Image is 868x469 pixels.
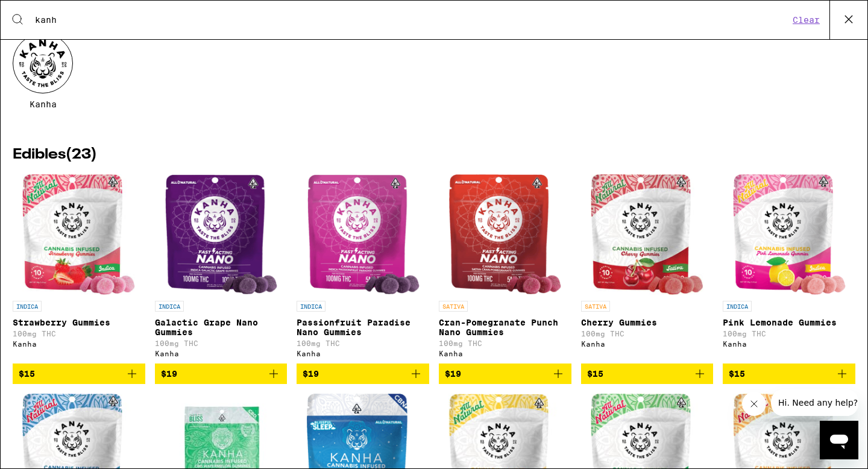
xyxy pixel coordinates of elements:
[297,339,429,347] p: 100mg THC
[161,369,177,379] span: $19
[155,318,288,337] p: Galactic Grape Nano Gummies
[297,318,429,337] p: Passionfruit Paradise Nano Gummies
[34,14,789,25] input: Search for products & categories
[733,174,846,295] img: Kanha - Pink Lemonade Gummies
[13,364,145,384] button: Add to bag
[591,174,703,295] img: Kanha - Cherry Gummies
[439,350,571,357] div: Kanha
[155,174,288,364] a: Open page for Galactic Grape Nano Gummies from Kanha
[723,340,855,348] div: Kanha
[439,318,571,337] p: Cran-Pomegranate Punch Nano Gummies
[13,330,145,338] p: 100mg THC
[439,301,468,312] p: SATIVA
[155,364,288,384] button: Add to bag
[19,369,35,379] span: $15
[820,421,858,459] iframe: Button to launch messaging window
[439,364,571,384] button: Add to bag
[581,318,714,327] p: Cherry Gummies
[439,174,571,364] a: Open page for Cran-Pomegranate Punch Nano Gummies from Kanha
[448,174,561,295] img: Kanha - Cran-Pomegranate Punch Nano Gummies
[13,174,145,364] a: Open page for Strawberry Gummies from Kanha
[587,369,603,379] span: $15
[297,364,429,384] button: Add to bag
[723,174,855,364] a: Open page for Pink Lemonade Gummies from Kanha
[155,350,288,357] div: Kanha
[22,174,135,295] img: Kanha - Strawberry Gummies
[723,318,855,327] p: Pink Lemonade Gummies
[723,301,752,312] p: INDICA
[742,392,766,416] iframe: Close message
[445,369,461,379] span: $19
[155,339,288,347] p: 100mg THC
[771,389,858,416] iframe: Message from company
[297,301,325,312] p: INDICA
[581,364,714,384] button: Add to bag
[13,148,855,162] h2: Edibles ( 23 )
[723,364,855,384] button: Add to bag
[165,174,277,295] img: Kanha - Galactic Grape Nano Gummies
[297,350,429,357] div: Kanha
[13,301,42,312] p: INDICA
[13,318,145,327] p: Strawberry Gummies
[581,330,714,338] p: 100mg THC
[155,301,184,312] p: INDICA
[581,340,714,348] div: Kanha
[30,99,57,109] span: Kanha
[581,301,610,312] p: SATIVA
[789,14,823,25] button: Clear
[581,174,714,364] a: Open page for Cherry Gummies from Kanha
[307,174,420,295] img: Kanha - Passionfruit Paradise Nano Gummies
[297,174,429,364] a: Open page for Passionfruit Paradise Nano Gummies from Kanha
[439,339,571,347] p: 100mg THC
[729,369,745,379] span: $15
[723,330,855,338] p: 100mg THC
[303,369,319,379] span: $19
[13,340,145,348] div: Kanha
